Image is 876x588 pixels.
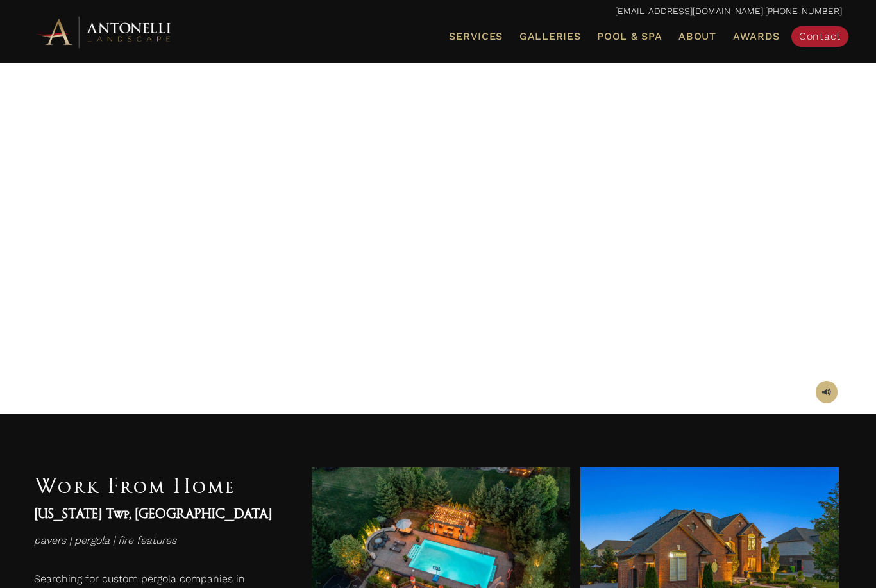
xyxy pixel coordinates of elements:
[791,26,848,47] a: Contact
[678,31,716,42] span: About
[765,6,842,16] a: [PHONE_NUMBER]
[514,28,585,45] a: Galleries
[34,467,286,503] h1: Work From Home
[615,6,763,16] a: [EMAIL_ADDRESS][DOMAIN_NAME]
[519,30,580,42] span: Galleries
[592,28,667,45] a: Pool & Spa
[34,503,286,525] h4: [US_STATE] Twp, [GEOGRAPHIC_DATA]
[34,3,842,20] p: |
[799,30,841,42] span: Contact
[449,31,503,42] span: Services
[34,534,176,546] em: pavers | pergola | fire features
[733,30,780,42] span: Awards
[444,28,508,45] a: Services
[597,30,662,42] span: Pool & Spa
[34,14,175,49] img: Antonelli Horizontal Logo
[673,28,721,45] a: About
[728,28,785,45] a: Awards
